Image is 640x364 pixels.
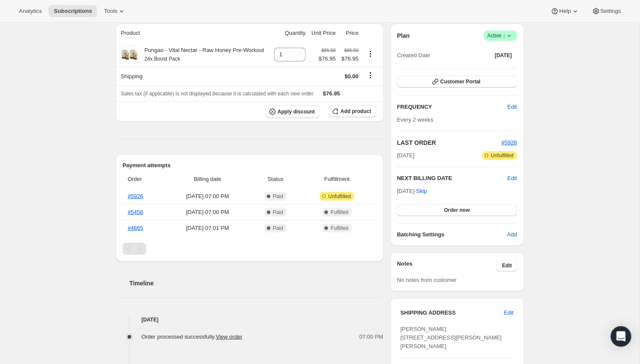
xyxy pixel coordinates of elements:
[397,188,427,194] span: [DATE] ·
[167,208,248,217] span: [DATE] · 07:00 PM
[303,175,371,184] span: Fulfillment
[308,24,338,43] th: Unit Price
[502,138,517,147] button: #5926
[129,279,383,288] h2: Timeline
[278,108,315,115] span: Apply discount
[491,152,514,159] span: Unfulfilled
[495,52,512,59] span: [DATE]
[545,5,585,17] button: Help
[611,326,631,347] div: Open Intercom Messenger
[487,31,514,40] span: Active
[497,260,517,272] button: Edit
[216,333,242,340] a: View order
[273,209,283,216] span: Paid
[318,55,336,63] span: $76.95
[397,51,430,60] span: Created Date
[397,230,507,239] h6: Batching Settings
[138,46,264,63] div: Pungao - Vital Nectar - Raw Honey Pre-Workout
[266,105,320,118] button: Apply discount
[167,175,248,184] span: Billing date
[359,333,383,341] span: 07:00 PM
[99,5,131,17] button: Tools
[397,31,410,40] h2: Plan
[397,260,497,272] h3: Notes
[499,306,519,320] button: Edit
[331,209,348,216] span: Fulfilled
[128,225,143,231] a: #4865
[502,100,522,114] button: Edit
[587,5,626,17] button: Settings
[328,193,351,200] span: Unfulfilled
[128,209,143,215] a: #5458
[341,55,358,63] span: $76.95
[401,309,504,317] h3: SHIPPING ADDRESS
[322,48,336,53] small: $85.50
[559,8,571,15] span: Help
[331,225,348,232] span: Fulfilled
[401,326,502,349] span: [PERSON_NAME] [STREET_ADDRESS][PERSON_NAME][PERSON_NAME]
[271,24,308,43] th: Quantity
[340,108,371,115] span: Add product
[397,116,434,123] span: Every 2 weeks
[490,49,517,61] button: [DATE]
[504,309,514,317] span: Edit
[141,333,242,340] span: Order processed successfully.
[122,161,377,170] h2: Payment attempts
[116,24,271,43] th: Product
[116,67,271,86] th: Shipping
[116,315,383,324] h4: [DATE]
[14,5,47,17] button: Analytics
[128,193,143,199] a: #5926
[344,48,358,53] small: $85.50
[507,230,517,239] span: Add
[441,78,481,85] span: Customer Portal
[167,192,248,201] span: [DATE] · 07:00 PM
[338,24,361,43] th: Price
[397,204,517,216] button: Order now
[364,70,377,80] button: Shipping actions
[397,138,502,147] h2: LAST ORDER
[122,243,377,255] nav: Pagination
[504,32,505,39] span: |
[323,90,340,97] span: $76.95
[397,76,517,88] button: Customer Portal
[416,187,427,196] span: Skip
[167,224,248,232] span: [DATE] · 07:01 PM
[364,49,377,58] button: Product actions
[502,228,522,242] button: Add
[600,8,621,15] span: Settings
[19,8,42,15] span: Analytics
[328,105,376,117] button: Add product
[104,8,117,15] span: Tools
[121,46,138,63] img: product img
[508,174,517,183] button: Edit
[502,262,512,269] span: Edit
[345,73,359,80] span: $0.00
[397,151,415,160] span: [DATE]
[508,103,517,111] span: Edit
[254,175,298,184] span: Status
[397,277,457,283] span: No notes from customer
[54,8,92,15] span: Subscriptions
[273,193,283,200] span: Paid
[144,56,180,62] small: 24x Boost Pack
[444,207,470,214] span: Order now
[122,170,164,189] th: Order
[397,103,508,111] h2: FREQUENCY
[49,5,97,17] button: Subscriptions
[273,225,283,232] span: Paid
[502,139,517,146] a: #5926
[411,184,432,198] button: Skip
[397,174,508,183] h2: NEXT BILLING DATE
[121,91,315,97] span: Sales tax (if applicable) is not displayed because it is calculated with each new order.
